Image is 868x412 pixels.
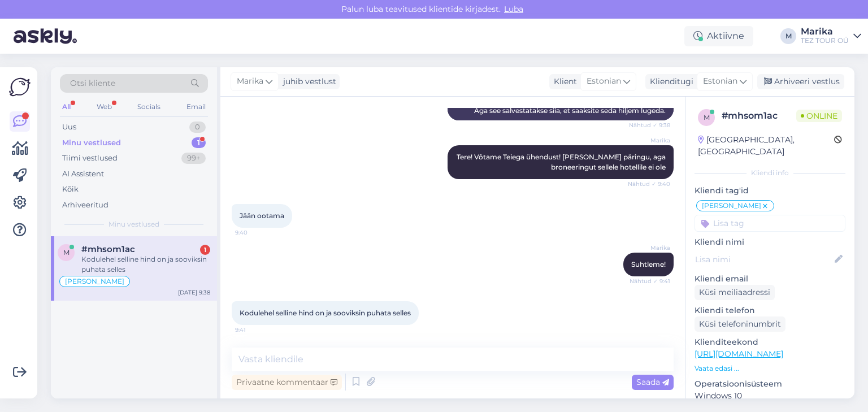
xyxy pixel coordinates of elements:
[695,185,845,197] p: Kliendi tag'id
[457,153,667,171] span: Tere! Võtame Teiega ühendust! [PERSON_NAME] päringu, aga broneeringut sellele hotellile ei ole
[9,76,31,98] img: Askly Logo
[684,26,753,46] div: Aktiivne
[695,378,845,390] p: Operatsioonisüsteem
[695,305,845,316] p: Kliendi telefon
[780,28,796,44] div: M
[695,336,845,348] p: Klienditeekond
[628,180,670,188] span: Nähtud ✓ 9:40
[135,99,163,114] div: Socials
[81,244,135,254] span: #mhsom1ac
[192,137,206,149] div: 1
[703,75,737,88] span: Estonian
[628,244,670,252] span: Marika
[801,36,849,45] div: TEZ TOUR OÜ
[587,75,621,88] span: Estonian
[702,202,761,209] span: [PERSON_NAME]
[181,153,206,164] div: 99+
[178,288,210,297] div: [DATE] 9:38
[65,278,124,285] span: [PERSON_NAME]
[62,184,79,195] div: Kõik
[62,137,121,149] div: Minu vestlused
[235,228,277,237] span: 9:40
[636,377,669,387] span: Saada
[60,99,73,114] div: All
[628,121,670,129] span: Nähtud ✓ 9:38
[81,254,210,275] div: Kodulehel selline hind on ja sooviksin puhata selles
[62,200,108,211] div: Arhiveeritud
[240,309,411,317] span: Kodulehel selline hind on ja sooviksin puhata selles
[62,153,118,164] div: Tiimi vestlused
[200,245,210,255] div: 1
[801,27,849,36] div: Marika
[628,277,670,285] span: Nähtud ✓ 9:41
[645,76,693,88] div: Klienditugi
[70,77,115,89] span: Otsi kliente
[722,109,796,123] div: # mhsom1ac
[695,349,783,359] a: [URL][DOMAIN_NAME]
[757,74,844,89] div: Arhiveeri vestlus
[695,236,845,248] p: Kliendi nimi
[62,122,76,133] div: Uus
[631,260,666,268] span: Suhtleme!
[801,27,861,45] a: MarikaTEZ TOUR OÜ
[628,136,670,145] span: Marika
[704,113,710,122] span: m
[695,253,832,266] input: Lisa nimi
[695,273,845,285] p: Kliendi email
[62,168,104,180] div: AI Assistent
[695,316,785,332] div: Küsi telefoninumbrit
[279,76,336,88] div: juhib vestlust
[63,248,70,257] span: m
[94,99,114,114] div: Web
[184,99,208,114] div: Email
[695,363,845,374] p: Vaata edasi ...
[232,375,342,390] div: Privaatne kommentaar
[237,75,263,88] span: Marika
[549,76,577,88] div: Klient
[698,134,834,158] div: [GEOGRAPHIC_DATA], [GEOGRAPHIC_DATA]
[695,285,775,300] div: Küsi meiliaadressi
[796,110,842,122] span: Online
[501,4,527,14] span: Luba
[189,122,206,133] div: 0
[695,215,845,232] input: Lisa tag
[235,326,277,334] span: 9:41
[108,219,159,229] span: Minu vestlused
[695,390,845,402] p: Windows 10
[695,168,845,178] div: Kliendi info
[240,211,284,220] span: Jään ootama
